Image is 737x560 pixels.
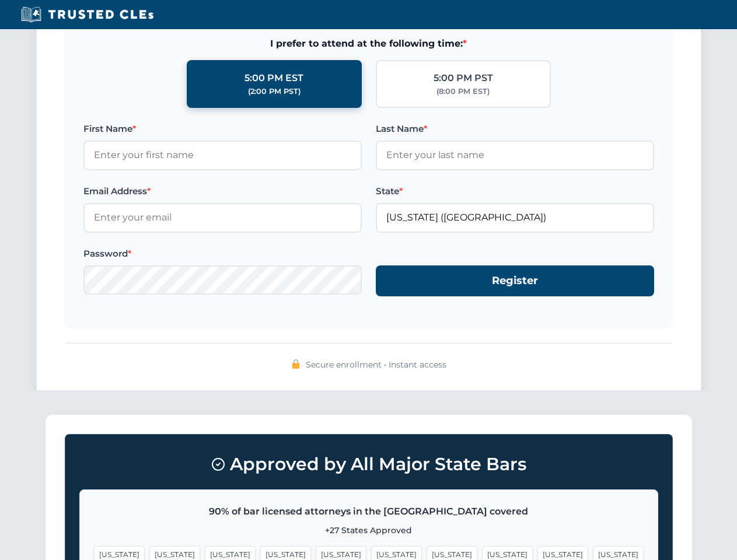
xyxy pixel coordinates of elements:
[94,504,644,519] p: 90% of bar licensed attorneys in the [GEOGRAPHIC_DATA] covered
[83,203,362,232] input: Enter your email
[83,247,362,261] label: Password
[244,71,303,86] div: 5:00 PM EST
[83,36,654,51] span: I prefer to attend at the following time:
[83,122,362,136] label: First Name
[79,449,658,480] h3: Approved by All Major State Bars
[94,524,644,537] p: +27 States Approved
[376,122,654,136] label: Last Name
[376,265,654,296] button: Register
[291,359,301,369] img: 🔒
[18,6,157,23] img: Trusted CLEs
[306,358,446,371] span: Secure enrollment • Instant access
[83,141,362,170] input: Enter your first name
[376,203,654,232] input: Florida (FL)
[248,86,301,97] div: (2:00 PM PST)
[436,86,490,97] div: (8:00 PM EST)
[83,184,362,198] label: Email Address
[376,141,654,170] input: Enter your last name
[434,71,493,86] div: 5:00 PM PST
[376,184,654,198] label: State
